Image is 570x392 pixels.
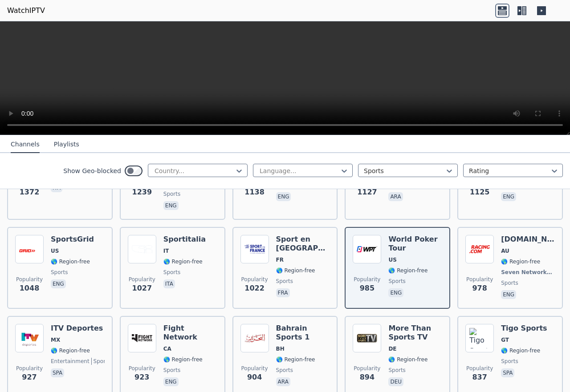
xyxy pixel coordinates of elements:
img: Racing.com [465,235,494,263]
span: 1127 [357,187,377,198]
img: SportsGrid [15,235,44,263]
img: Sport en France [240,235,269,263]
span: US [388,256,396,263]
span: 1138 [244,187,265,198]
h6: [DOMAIN_NAME] [501,235,555,244]
p: deu [388,377,403,386]
span: sports [91,358,110,365]
p: eng [388,288,403,297]
span: 🌎 Region-free [501,258,540,265]
span: 🌎 Region-free [163,258,203,265]
h6: World Poker Tour [388,235,442,253]
span: 🌎 Region-free [276,356,315,363]
p: eng [501,290,516,299]
span: CA [163,345,171,352]
span: BH [276,345,285,352]
span: 927 [22,372,37,383]
img: World Poker Tour [353,235,381,263]
span: GT [501,336,509,344]
span: Popularity [241,365,268,372]
span: sports [388,278,405,285]
h6: More Than Sports TV [388,324,442,342]
img: Fight Network [128,324,156,352]
button: Playlists [54,136,79,153]
h6: Tigo Sports [501,324,547,333]
span: 🌎 Region-free [276,267,315,274]
span: sports [163,269,180,276]
span: sports [276,278,293,285]
img: Sportitalia [128,235,156,263]
span: 1125 [470,187,490,198]
p: eng [501,192,516,201]
span: Popularity [466,365,493,372]
span: 🌎 Region-free [388,267,427,274]
p: spa [51,368,64,377]
h6: Sportitalia [163,235,206,244]
h6: Bahrain Sports 1 [276,324,330,342]
h6: SportsGrid [51,235,94,244]
img: ITV Deportes [15,324,44,352]
span: 1022 [244,283,265,294]
span: sports [163,190,180,198]
span: FR [276,256,284,263]
span: sports [501,358,518,365]
a: WatchIPTV [7,5,45,16]
span: MX [51,336,60,344]
span: 837 [472,372,487,383]
span: Popularity [354,365,380,372]
h6: ITV Deportes [51,324,105,333]
p: ita [163,279,175,288]
span: 894 [360,372,375,383]
span: Popularity [16,365,43,372]
p: eng [276,192,291,201]
span: Popularity [241,276,268,283]
span: US [51,247,59,255]
span: DE [388,345,396,352]
img: Tigo Sports [465,324,494,352]
span: 904 [247,372,262,383]
span: Seven Network/Foxtel [501,269,553,276]
span: 985 [360,283,375,294]
p: eng [163,377,179,386]
span: Popularity [354,276,380,283]
span: 🌎 Region-free [51,347,90,354]
button: Channels [11,136,40,153]
p: spa [501,368,514,377]
span: sports [388,367,405,374]
span: 923 [134,372,149,383]
h6: Sport en [GEOGRAPHIC_DATA] [276,235,330,253]
span: 1048 [20,283,40,294]
label: Show Geo-blocked [63,166,121,175]
span: sports [276,367,293,374]
p: eng [163,201,179,210]
span: 🌎 Region-free [163,356,203,363]
p: ara [276,377,290,386]
img: More Than Sports TV [353,324,381,352]
span: 1239 [132,187,152,198]
span: 1027 [132,283,152,294]
span: 🌎 Region-free [51,258,90,265]
span: sports [163,367,180,374]
span: Popularity [466,276,493,283]
span: AU [501,247,509,255]
span: 978 [472,283,487,294]
span: entertainment [51,358,90,365]
span: 🌎 Region-free [388,356,427,363]
p: eng [51,279,66,288]
img: Bahrain Sports 1 [240,324,269,352]
span: Popularity [129,276,155,283]
span: Popularity [129,365,155,372]
span: sports [501,279,518,287]
span: 🌎 Region-free [501,347,540,354]
h6: Fight Network [163,324,217,342]
span: sports [51,269,68,276]
p: ara [388,192,403,201]
p: fra [276,288,290,297]
span: Popularity [16,276,43,283]
span: IT [163,247,169,255]
span: 1372 [20,187,40,198]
